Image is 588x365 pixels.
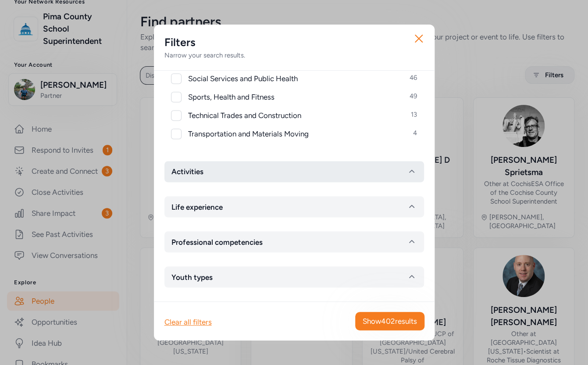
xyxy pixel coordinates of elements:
[164,317,212,327] div: Clear all filters
[171,201,223,212] span: Life experience
[413,129,417,137] span: 4
[164,266,424,287] button: Youth types
[188,92,274,102] span: Sports, Health and Fitness
[188,110,301,121] span: Technical Trades and Construction
[171,166,203,177] span: Activities
[164,231,424,252] button: Professional competencies
[188,73,298,84] span: Social Services and Public Health
[164,161,424,182] button: Activities
[410,73,417,82] span: 46
[411,110,417,119] span: 13
[363,316,417,326] span: Show 402 results
[188,129,309,139] span: Transportation and Materials Moving
[355,312,424,330] button: Show402results
[171,272,213,282] span: Youth types
[164,35,424,49] h2: Filters
[410,92,417,100] span: 49
[164,196,424,217] button: Life experience
[164,51,424,60] div: Narrow your search results.
[171,236,263,247] span: Professional competencies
